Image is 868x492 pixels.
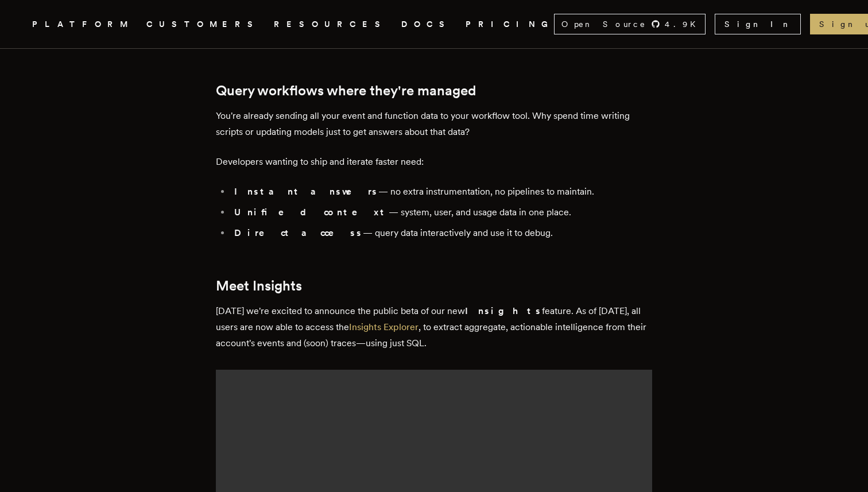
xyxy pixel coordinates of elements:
[234,186,378,197] strong: Instant answers
[146,17,260,32] a: CUSTOMERS
[216,154,652,170] p: Developers wanting to ship and iterate faster need:
[32,17,133,32] button: PLATFORM
[274,17,387,32] button: RESOURCES
[234,227,363,238] strong: Direct access
[234,207,389,218] strong: Unified context
[349,321,418,332] a: Insights Explorer
[401,17,452,32] a: DOCS
[216,83,652,99] h2: Query workflows where they're managed
[715,14,801,34] a: Sign In
[665,18,703,30] span: 4.9 K
[561,18,646,30] span: Open Source
[231,184,652,200] li: — no extra instrumentation, no pipelines to maintain.
[216,108,652,140] p: You're already sending all your event and function data to your workflow tool. Why spend time wri...
[231,225,652,241] li: — query data interactively and use it to debug.
[466,17,554,32] a: PRICING
[216,303,652,351] p: [DATE] we're excited to announce the public beta of our new feature. As of [DATE], all users are ...
[216,278,652,294] h2: Meet Insights
[231,204,652,220] li: — system, user, and usage data in one place.
[465,305,542,316] strong: Insights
